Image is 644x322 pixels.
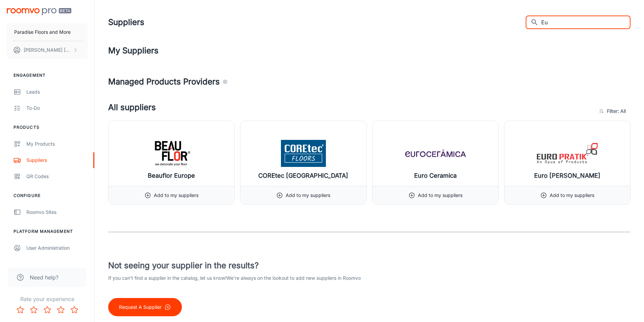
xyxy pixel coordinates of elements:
p: If you can’t find a supplier in the catalog, let us know! We’re always on the lookout to add new ... [108,274,369,282]
span: Need help? [30,273,58,281]
img: Euro Pratik [537,140,598,167]
button: Request A Supplier [108,298,182,316]
button: [PERSON_NAME] [PERSON_NAME] [7,41,88,59]
div: User Administration [26,244,88,252]
h6: Euro [PERSON_NAME] [534,171,600,180]
button: Rate 4 star [54,303,68,317]
p: Paradise Floors and More [14,28,71,36]
button: Rate 1 star [14,303,27,317]
h4: Managed Products Providers [108,76,630,88]
span: : All [618,107,626,115]
p: Add to my suppliers [154,192,198,199]
div: Roomvo Sites [26,208,88,216]
button: Rate 5 star [68,303,81,317]
span: Filter [607,107,626,115]
p: Rate your experience [5,295,89,303]
p: Request A Supplier [119,303,162,311]
h6: Beauflor Europe [148,171,195,180]
h4: Not seeing your supplier in the results? [108,259,369,272]
div: QR Codes [26,173,88,180]
h6: Euro Ceramica [414,171,457,180]
img: COREtec Europe [273,140,334,167]
div: Leads [26,88,88,96]
h6: COREtec [GEOGRAPHIC_DATA] [258,171,348,180]
div: To-do [26,104,88,112]
img: Beauflor Europe [141,140,202,167]
img: Euro Ceramica [405,140,466,167]
div: Agencies and suppliers who work with us to automatically identify the specific products you carry [222,76,228,88]
h4: My Suppliers [108,45,630,57]
p: [PERSON_NAME] [PERSON_NAME] [24,46,71,54]
button: Rate 2 star [27,303,41,317]
p: Add to my suppliers [286,192,330,199]
img: Roomvo PRO Beta [7,8,71,15]
p: Add to my suppliers [550,192,594,199]
button: Rate 3 star [41,303,54,317]
h1: Suppliers [108,16,144,28]
h4: All suppliers [108,101,595,121]
p: Add to my suppliers [418,192,462,199]
button: Paradise Floors and More [7,23,88,41]
div: Suppliers [26,156,88,164]
input: Search all suppliers... [541,16,630,29]
div: My Products [26,140,88,148]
